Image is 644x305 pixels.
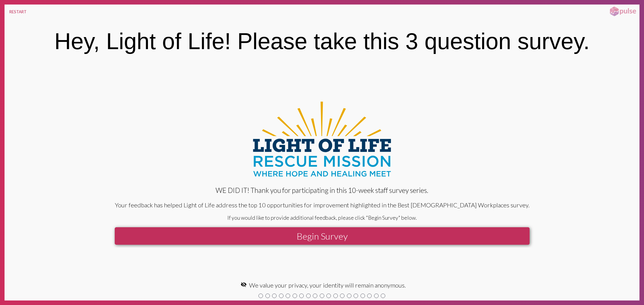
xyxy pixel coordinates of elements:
span: We value your privacy, your identity will remain anonymous. [249,281,406,289]
div: WE DID IT! Thank you for participating in this 10-week staff survey series. [115,186,530,194]
button: Begin Survey [115,227,530,245]
div: If you would like to provide additional feedback, please click "Begin Survey" below. [115,215,530,221]
button: RESTART [5,5,31,19]
img: pulsehorizontalsmall.png [608,6,638,17]
div: Hey, Light of Life! Please take this 3 question survey. [54,28,590,54]
mat-icon: visibility_off [241,281,247,288]
img: Light-of-Life_Full_RGB.svg [245,95,398,184]
div: Your feedback has helped Light of Life address the top 10 opportunities for improvement highlight... [115,201,530,209]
